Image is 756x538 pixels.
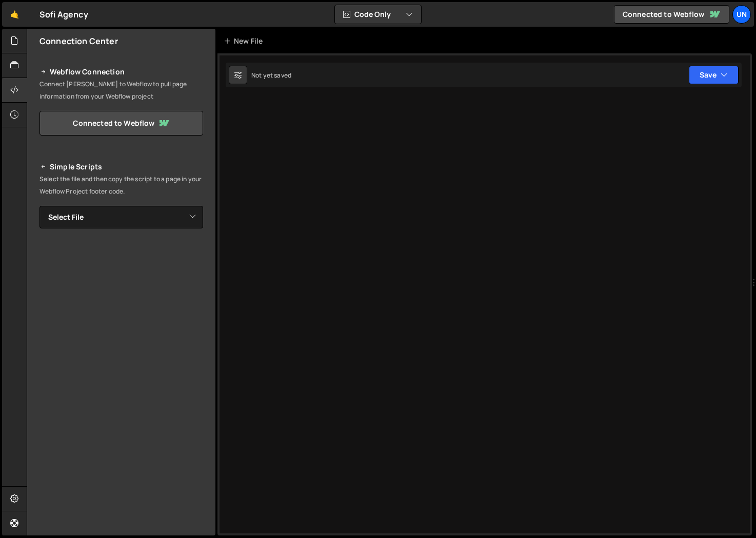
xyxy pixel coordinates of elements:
[689,66,739,84] button: Save
[39,8,88,21] div: Sofi Agency
[2,2,27,27] a: 🤙
[39,66,203,78] h2: Webflow Connection
[39,78,203,103] p: Connect [PERSON_NAME] to Webflow to pull page information from your Webflow project
[39,245,204,338] iframe: YouTube video player
[251,71,291,80] div: Not yet saved
[39,173,203,198] p: Select the file and then copy the script to a page in your Webflow Project footer code.
[39,344,204,437] iframe: YouTube video player
[224,36,267,46] div: New File
[39,35,118,47] h2: Connection Center
[614,5,729,24] a: Connected to Webflow
[39,111,203,136] a: Connected to Webflow
[39,161,203,173] h2: Simple Scripts
[335,5,421,24] button: Code Only
[732,5,751,24] a: Un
